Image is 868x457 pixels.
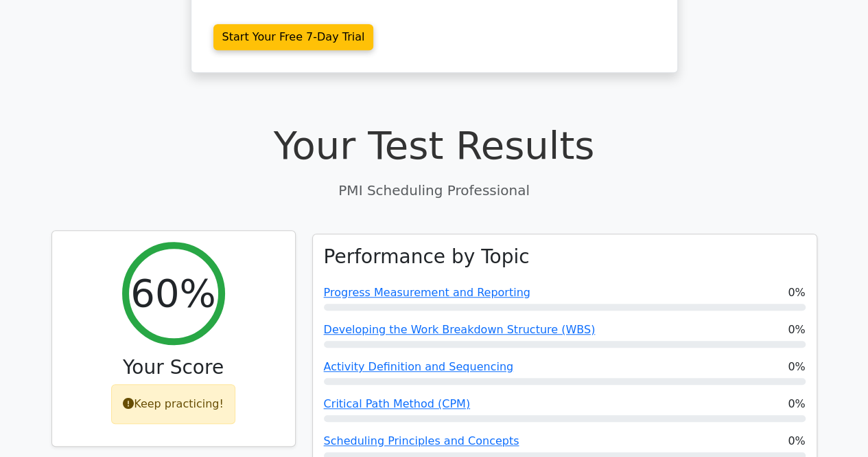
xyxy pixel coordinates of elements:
[324,397,470,410] a: Critical Path Method (CPM)
[788,359,805,375] span: 0%
[213,24,374,50] a: Start Your Free 7-Day Trial
[788,396,805,412] span: 0%
[788,322,805,338] span: 0%
[63,356,284,379] h3: Your Score
[324,360,514,373] a: Activity Definition and Sequencing
[51,122,817,168] h1: Your Test Results
[324,434,519,447] a: Scheduling Principles and Concepts
[324,323,596,336] a: Developing the Work Breakdown Structure (WBS)
[324,245,530,269] h3: Performance by Topic
[130,270,215,316] h2: 60%
[51,180,817,201] p: PMI Scheduling Professional
[788,433,805,449] span: 0%
[324,286,530,299] a: Progress Measurement and Reporting
[788,285,805,301] span: 0%
[111,384,235,424] div: Keep practicing!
